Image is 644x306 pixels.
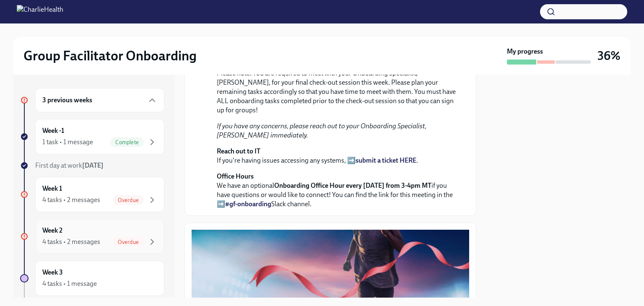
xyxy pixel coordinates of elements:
[42,137,93,147] div: 1 task • 1 message
[35,161,104,169] span: First day at work
[35,88,164,112] div: 3 previous weeks
[217,147,456,165] p: If you're having issues accessing any systems, ➡️ .
[113,197,144,203] span: Overdue
[113,239,144,245] span: Overdue
[42,268,63,277] h6: Week 3
[42,126,64,135] h6: Week -1
[42,226,62,235] h6: Week 2
[217,122,426,139] em: If you have any concerns, please reach out to your Onboarding Specialist, [PERSON_NAME] immediately.
[20,119,164,154] a: Week -11 task • 1 messageComplete
[507,47,543,56] strong: My progress
[217,172,456,209] p: We have an optional if you have questions or would like to connect! You can find the link for thi...
[82,161,104,169] strong: [DATE]
[597,48,621,63] h3: 36%
[17,5,63,18] img: CharlieHealth
[42,237,100,246] div: 4 tasks • 2 messages
[217,172,254,180] strong: Office Hours
[274,182,431,189] strong: Onboarding Office Hour every [DATE] from 3-4pm MT
[20,261,164,296] a: Week 34 tasks • 1 message
[42,279,97,288] div: 4 tasks • 1 message
[356,156,416,164] a: submit a ticket HERE
[217,69,456,115] p: Please note: You are required to meet with your Onboarding Specialist, [PERSON_NAME], for your fi...
[23,47,197,64] h2: Group Facilitator Onboarding
[42,184,62,193] h6: Week 1
[217,147,260,155] strong: Reach out to IT
[20,161,164,170] a: First day at work[DATE]
[42,195,100,205] div: 4 tasks • 2 messages
[20,219,164,254] a: Week 24 tasks • 2 messagesOverdue
[20,177,164,212] a: Week 14 tasks • 2 messagesOverdue
[225,200,271,208] a: #gf-onboarding
[42,96,92,105] h6: 3 previous weeks
[110,139,144,145] span: Complete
